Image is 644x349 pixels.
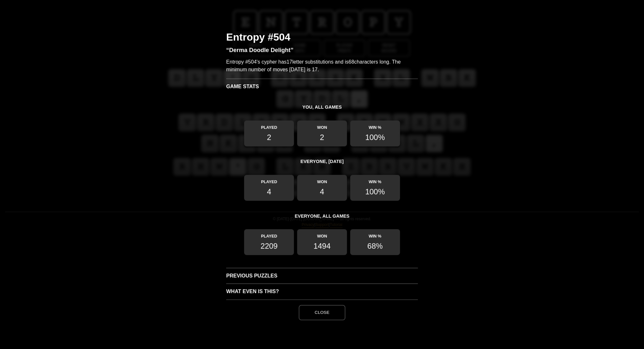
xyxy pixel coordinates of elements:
h5: Played [244,120,294,130]
h4: Everyone, [DATE] [226,154,418,167]
span: 68 [349,59,354,65]
span: 17 [287,59,292,65]
h5: Played [244,175,294,184]
h3: “Derma Doodle Delight” [226,47,418,58]
span: 2209 [244,239,294,255]
span: 2 [297,130,347,146]
h5: Win % [350,175,400,184]
h5: Won [297,120,347,130]
h3: What even is this? [226,284,418,299]
span: 4 [244,184,294,201]
h5: Win % [350,229,400,239]
span: 2 [244,130,294,146]
span: 100% [350,184,400,201]
h4: Everyone, all games [226,208,418,222]
span: 1494 [297,239,347,255]
h5: Won [297,229,347,239]
h5: Won [297,175,347,184]
span: 100% [350,130,400,146]
span: 4 [297,184,347,201]
h5: Played [244,229,294,239]
h3: Game Stats [226,79,418,94]
h5: Win % [350,120,400,130]
h4: You, all games [226,99,418,113]
button: Close [299,305,345,320]
h3: Previous Puzzles [226,268,418,284]
p: Entropy #504's cypher has letter substitutions and is characters long. The minimum number of move... [226,58,418,79]
h2: Entropy #504 [226,32,418,47]
span: 68% [350,239,400,255]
